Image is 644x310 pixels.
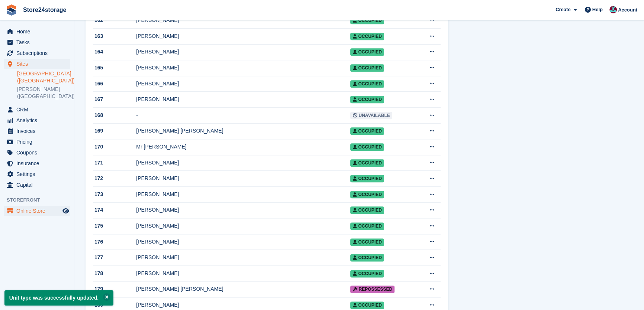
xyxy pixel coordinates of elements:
[350,127,384,135] span: Occupied
[350,238,384,246] span: Occupied
[93,64,136,72] div: 165
[93,254,136,261] div: 177
[16,180,61,190] span: Capital
[350,270,384,277] span: Occupied
[4,26,70,37] a: menu
[556,6,570,13] span: Create
[609,6,617,13] img: George
[20,4,70,16] a: Store24storage
[93,48,136,56] div: 164
[93,222,136,230] div: 175
[93,95,136,103] div: 167
[4,158,70,169] a: menu
[4,115,70,125] a: menu
[4,126,70,136] a: menu
[136,206,350,214] div: [PERSON_NAME]
[4,137,70,147] a: menu
[93,270,136,277] div: 178
[4,169,70,179] a: menu
[16,158,61,169] span: Insurance
[4,37,70,48] a: menu
[4,104,70,115] a: menu
[350,17,384,24] span: Occupied
[592,6,603,13] span: Help
[350,222,384,230] span: Occupied
[136,159,350,167] div: [PERSON_NAME]
[16,37,61,48] span: Tasks
[350,48,384,56] span: Occupied
[350,175,384,182] span: Occupied
[6,4,17,16] img: stora-icon-8386f47178a22dfd0bd8f6a31ec36ba5ce8667c1dd55bd0f319d3a0aa187defe.svg
[61,206,70,215] a: Preview store
[16,26,61,37] span: Home
[93,127,136,135] div: 169
[136,16,350,24] div: [PERSON_NAME]
[136,174,350,182] div: [PERSON_NAME]
[136,32,350,40] div: [PERSON_NAME]
[93,206,136,214] div: 174
[16,206,61,216] span: Online Store
[136,285,350,293] div: [PERSON_NAME] [PERSON_NAME]
[16,126,61,136] span: Invoices
[16,147,61,158] span: Coupons
[350,143,384,151] span: Occupied
[93,174,136,182] div: 172
[17,86,70,100] a: [PERSON_NAME] ([GEOGRAPHIC_DATA])
[16,169,61,179] span: Settings
[93,301,136,309] div: 180
[136,48,350,56] div: [PERSON_NAME]
[350,33,384,40] span: Occupied
[136,222,350,230] div: [PERSON_NAME]
[93,285,136,293] div: 179
[93,80,136,88] div: 166
[136,64,350,72] div: [PERSON_NAME]
[7,196,74,204] span: Storefront
[350,159,384,167] span: Occupied
[136,238,350,246] div: [PERSON_NAME]
[4,180,70,190] a: menu
[350,285,395,293] span: Repossessed
[136,95,350,103] div: [PERSON_NAME]
[16,48,61,58] span: Subscriptions
[4,206,70,216] a: menu
[136,127,350,135] div: [PERSON_NAME] [PERSON_NAME]
[4,290,113,306] p: Unit type was successfully updated.
[618,6,637,14] span: Account
[93,32,136,40] div: 163
[16,137,61,147] span: Pricing
[93,159,136,167] div: 171
[93,238,136,246] div: 176
[350,80,384,88] span: Occupied
[350,64,384,72] span: Occupied
[93,143,136,151] div: 170
[16,115,61,125] span: Analytics
[93,111,136,119] div: 168
[350,96,384,103] span: Occupied
[136,254,350,261] div: [PERSON_NAME]
[136,301,350,309] div: [PERSON_NAME]
[350,206,384,214] span: Occupied
[4,48,70,58] a: menu
[350,254,384,261] span: Occupied
[93,16,136,24] div: 162
[4,147,70,158] a: menu
[350,112,392,119] span: Unavailable
[350,191,384,198] span: Occupied
[136,143,350,151] div: Mr [PERSON_NAME]
[16,104,61,115] span: CRM
[136,270,350,277] div: [PERSON_NAME]
[136,190,350,198] div: [PERSON_NAME]
[350,301,384,309] span: Occupied
[4,59,70,69] a: menu
[136,80,350,88] div: [PERSON_NAME]
[136,108,350,124] td: -
[93,190,136,198] div: 173
[16,59,61,69] span: Sites
[17,70,70,84] a: [GEOGRAPHIC_DATA] ([GEOGRAPHIC_DATA])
